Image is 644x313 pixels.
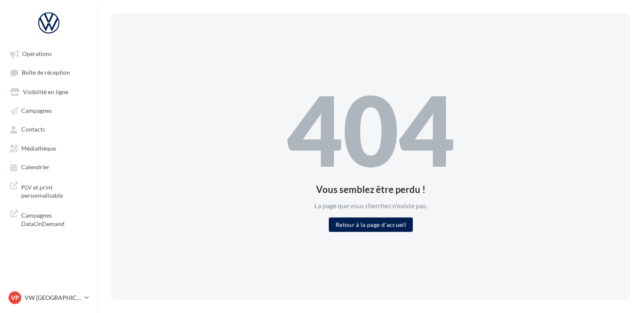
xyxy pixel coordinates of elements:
[287,81,455,178] div: 404
[21,210,87,228] span: Campagnes DataOnDemand
[5,178,92,203] a: PLV et print personnalisable
[5,64,92,80] a: Boîte de réception
[22,69,70,76] span: Boîte de réception
[23,88,68,95] span: Visibilité en ligne
[21,107,52,114] span: Campagnes
[21,126,45,133] span: Contacts
[21,145,56,152] span: Médiathèque
[287,201,455,210] div: La page que vous cherchez n'existe pas.
[5,46,92,61] a: Opérations
[5,84,92,99] a: Visibilité en ligne
[21,164,50,171] span: Calendrier
[21,182,87,200] span: PLV et print personnalisable
[329,217,413,232] button: Retour à la page d'accueil
[25,293,81,302] p: VW [GEOGRAPHIC_DATA] 13
[5,121,92,137] a: Contacts
[22,50,52,57] span: Opérations
[5,206,92,231] a: Campagnes DataOnDemand
[7,290,91,306] a: VP VW [GEOGRAPHIC_DATA] 13
[11,293,19,302] span: VP
[5,103,92,118] a: Campagnes
[287,184,455,194] div: Vous semblez être perdu !
[5,159,92,174] a: Calendrier
[5,140,92,156] a: Médiathèque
